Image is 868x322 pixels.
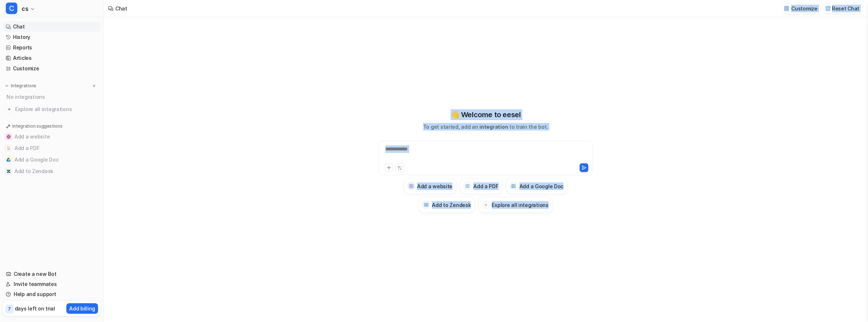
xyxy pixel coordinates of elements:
button: Add a websiteAdd a website [3,131,101,142]
a: Invite teammates [3,279,101,289]
p: Add billing [69,305,95,312]
button: Add to ZendeskAdd to Zendesk [3,166,101,177]
a: Chat [3,22,101,32]
p: To get started, add an to train the bot. [423,123,548,131]
img: Add to Zendesk [6,169,11,173]
a: Articles [3,53,101,63]
img: Add to Zendesk [424,203,429,207]
a: Customize [3,63,101,74]
a: History [3,32,101,42]
img: Add a Google Doc [511,184,516,188]
button: Reset Chat [823,3,862,14]
a: Reports [3,43,101,53]
button: Add a websiteAdd a website [403,178,457,194]
div: Chat [115,5,127,12]
img: Add a PDF [6,146,11,150]
img: explore all integrations [6,106,13,113]
span: Explore all integrations [15,103,98,115]
button: Add to ZendeskAdd to Zendesk [418,197,475,213]
span: integration [479,124,508,130]
a: Help and support [3,289,101,299]
span: C [6,3,17,14]
button: Add a Google DocAdd a Google Doc [506,178,568,194]
p: 7 [8,306,11,312]
button: Add billing [66,303,98,314]
h3: Add a PDF [473,182,498,190]
img: Add a Google Doc [6,158,11,162]
span: cs [22,4,28,14]
h3: Explore all integrations [492,201,548,209]
img: reset [825,6,831,11]
img: customize [784,6,789,11]
img: menu_add.svg [92,83,97,88]
a: Create a new Bot [3,269,101,279]
p: Customize [791,5,817,12]
div: No integrations [4,91,101,103]
h3: Add a Google Doc [519,182,564,190]
button: Add a Google DocAdd a Google Doc [3,154,101,166]
p: 👋 Welcome to eesel [451,109,521,120]
img: expand menu [4,83,9,88]
h3: Add a website [417,182,452,190]
button: Integrations [3,82,39,89]
p: days left on trial [15,305,55,312]
button: Add a PDFAdd a PDF [3,142,101,154]
img: Add a PDF [465,184,470,188]
a: Explore all integrations [3,104,101,114]
button: Customize [782,3,820,14]
button: Add a PDFAdd a PDF [460,178,502,194]
button: Explore all integrations [478,197,553,213]
p: Integration suggestions [12,123,62,129]
p: Integrations [11,83,36,89]
img: Add a website [6,134,11,139]
img: Add a website [409,184,414,189]
h3: Add to Zendesk [432,201,471,209]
